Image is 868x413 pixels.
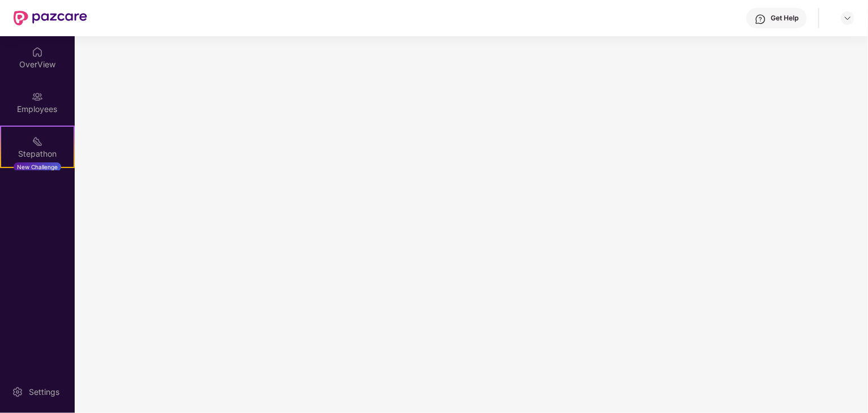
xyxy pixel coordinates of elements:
img: svg+xml;base64,PHN2ZyBpZD0iRHJvcGRvd24tMzJ4MzIiIHhtbG5zPSJodHRwOi8vd3d3LnczLm9yZy8yMDAwL3N2ZyIgd2... [843,14,852,23]
img: svg+xml;base64,PHN2ZyBpZD0iRW1wbG95ZWVzIiB4bWxucz0iaHR0cDovL3d3dy53My5vcmcvMjAwMC9zdmciIHdpZHRoPS... [32,91,43,102]
div: New Challenge [14,162,61,171]
img: svg+xml;base64,PHN2ZyBpZD0iU2V0dGluZy0yMHgyMCIgeG1sbnM9Imh0dHA6Ly93d3cudzMub3JnLzIwMDAvc3ZnIiB3aW... [12,386,23,398]
div: Settings [25,386,63,398]
img: svg+xml;base64,PHN2ZyB4bWxucz0iaHR0cDovL3d3dy53My5vcmcvMjAwMC9zdmciIHdpZHRoPSIyMSIgaGVpZ2h0PSIyMC... [32,136,43,147]
div: Stepathon [1,148,74,160]
img: New Pazcare Logo [14,11,87,25]
div: Get Help [771,14,798,23]
img: svg+xml;base64,PHN2ZyBpZD0iSG9tZSIgeG1sbnM9Imh0dHA6Ly93d3cudzMub3JnLzIwMDAvc3ZnIiB3aWR0aD0iMjAiIG... [32,46,43,58]
img: svg+xml;base64,PHN2ZyBpZD0iSGVscC0zMngzMiIgeG1sbnM9Imh0dHA6Ly93d3cudzMub3JnLzIwMDAvc3ZnIiB3aWR0aD... [755,14,766,25]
